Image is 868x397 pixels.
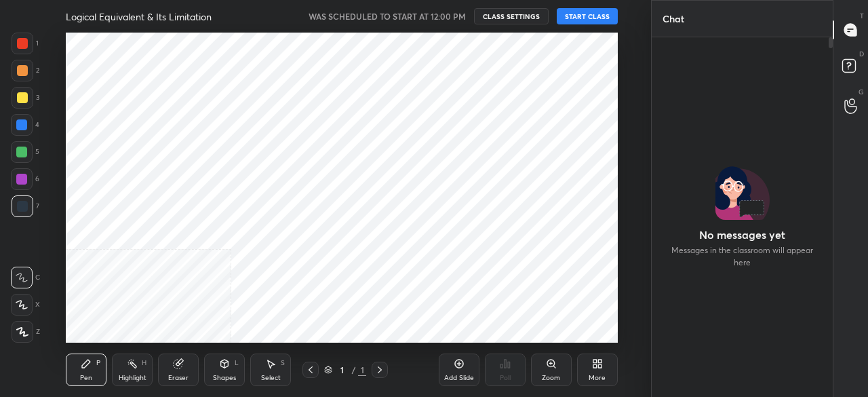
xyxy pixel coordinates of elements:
div: 1 [358,364,366,376]
p: Chat [652,1,695,37]
div: C [11,267,40,288]
div: More [589,375,606,381]
div: 2 [12,60,39,81]
div: 4 [11,114,39,136]
h4: Logical Equivalent & Its Limitation [66,10,212,23]
div: Z [12,321,40,343]
div: Select [261,375,281,381]
div: 7 [12,195,39,217]
div: H [142,360,146,366]
div: 1 [12,33,39,54]
div: X [11,294,40,316]
div: Highlight [119,375,146,381]
div: Shapes [213,375,236,381]
div: 6 [11,168,39,190]
div: Pen [80,375,92,381]
div: 1 [335,366,349,374]
button: START CLASS [557,8,618,24]
div: 5 [11,141,39,163]
p: D [859,49,864,59]
div: S [281,360,285,366]
div: / [351,366,355,374]
h5: WAS SCHEDULED TO START AT 12:00 PM [309,10,466,22]
div: L [235,360,239,366]
div: Eraser [168,375,189,381]
div: P [96,360,100,366]
div: 3 [12,87,39,109]
p: G [859,87,864,97]
button: CLASS SETTINGS [474,8,549,24]
div: Zoom [542,375,560,381]
div: Add Slide [444,375,474,381]
p: T [860,11,864,21]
